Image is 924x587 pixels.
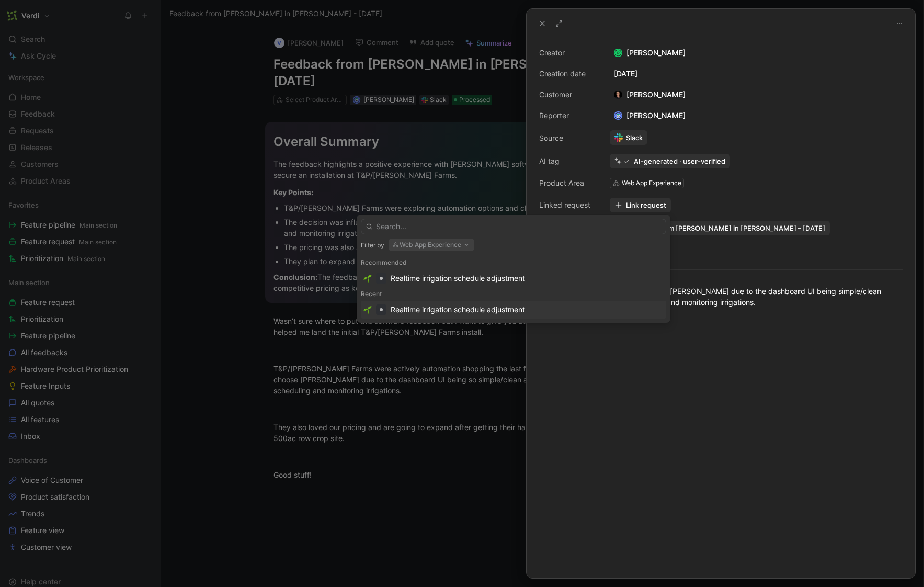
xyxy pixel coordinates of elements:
div: Recent [361,287,666,301]
div: Realtime irrigation schedule adjustment [391,272,525,285]
img: 🌱 [363,306,372,314]
input: Search... [361,219,666,234]
button: Web App Experience [389,239,474,251]
img: 🌱 [363,274,372,283]
div: Recommended [361,256,666,269]
div: Filter by [361,241,384,250]
div: Realtime irrigation schedule adjustment [391,303,525,316]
